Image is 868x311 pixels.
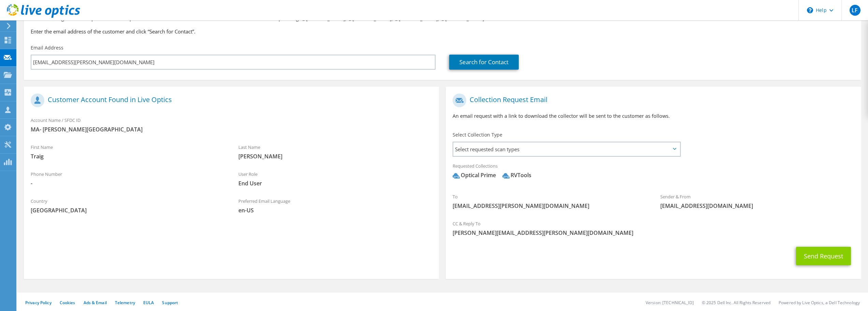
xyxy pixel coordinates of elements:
span: [PERSON_NAME][EMAIL_ADDRESS][PERSON_NAME][DOMAIN_NAME] [453,229,854,237]
a: Support [162,300,178,306]
h1: Customer Account Found in Live Optics [31,94,429,107]
a: Privacy Policy [25,300,52,306]
span: [EMAIL_ADDRESS][PERSON_NAME][DOMAIN_NAME] [453,202,647,210]
div: Optical Prime [453,171,496,179]
li: © 2025 Dell Inc. All Rights Reserved [702,300,770,306]
li: Powered by Live Optics, a Dell Technology [779,300,860,306]
div: Phone Number [24,167,232,190]
h3: Enter the email address of the customer and click “Search for Contact”. [31,28,854,35]
button: Send Request [796,247,851,265]
label: Email Address [31,44,63,51]
a: EULA [143,300,154,306]
div: Requested Collections [446,159,861,186]
span: LF [850,5,860,16]
div: Account Name / SFDC ID [24,113,439,137]
span: - [31,180,225,187]
div: RVTools [502,171,531,179]
div: Last Name [232,140,439,164]
span: en-US [238,207,432,214]
span: Traig [31,153,225,160]
div: CC & Reply To [446,216,861,240]
div: User Role [232,167,439,190]
span: [PERSON_NAME] [238,153,432,160]
div: To [446,189,653,213]
label: Select Collection Type [453,131,502,138]
div: Preferred Email Language [232,194,439,217]
p: An email request with a link to download the collector will be sent to the customer as follows. [453,112,854,120]
h1: Collection Request Email [453,94,851,107]
span: End User [238,180,432,187]
span: MA- [PERSON_NAME][GEOGRAPHIC_DATA] [31,126,432,133]
div: First Name [24,140,232,164]
span: [GEOGRAPHIC_DATA] [31,207,225,214]
div: Country [24,194,232,217]
a: Ads & Email [84,300,107,306]
span: [EMAIL_ADDRESS][DOMAIN_NAME] [660,202,854,210]
li: Version: [TECHNICAL_ID] [646,300,694,306]
svg: \n [807,7,813,13]
span: Select requested scan types [453,142,679,156]
div: Sender & From [653,189,861,213]
a: Search for Contact [449,55,519,70]
a: Telemetry [115,300,135,306]
a: Cookies [60,300,75,306]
